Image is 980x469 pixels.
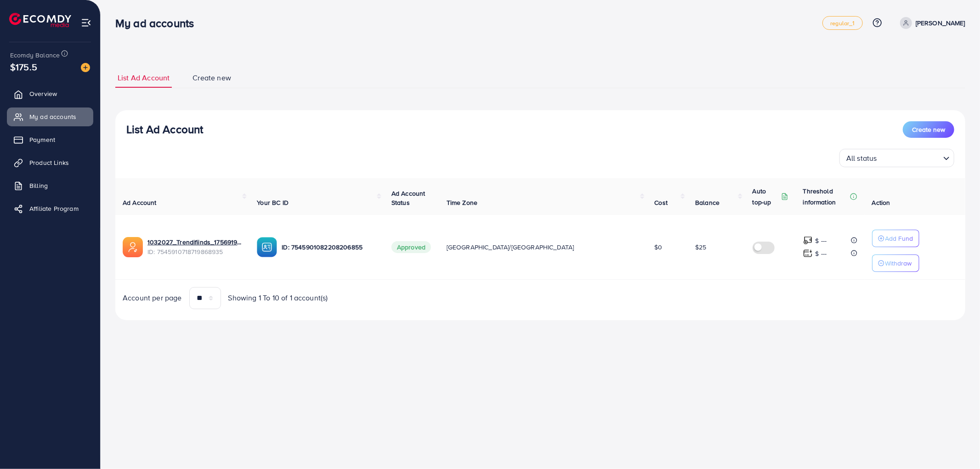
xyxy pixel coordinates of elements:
[29,112,76,121] span: My ad accounts
[147,237,242,247] a: 1032027_Trendifiinds_1756919487825
[753,186,779,208] p: Auto top-up
[912,125,945,134] span: Create new
[896,17,965,29] a: [PERSON_NAME]
[193,73,231,83] span: Create new
[885,233,913,244] p: Add Fund
[695,243,706,252] span: $25
[126,123,203,136] h3: List Ad Account
[118,73,170,83] span: List Ad Account
[228,293,328,303] span: Showing 1 To 10 of 1 account(s)
[9,13,71,27] img: logo
[81,17,91,28] img: menu
[7,176,93,195] a: Billing
[816,248,827,259] p: $ ---
[10,51,60,60] span: Ecomdy Balance
[29,204,79,213] span: Affiliate Program
[81,63,90,72] img: image
[29,181,48,190] span: Billing
[391,241,431,253] span: Approved
[822,16,862,30] a: regular_1
[655,198,668,207] span: Cost
[880,150,940,165] input: Search for option
[7,153,93,172] a: Product Links
[115,17,201,30] h3: My ad accounts
[29,89,57,98] span: Overview
[123,237,143,257] img: ic-ads-acc.e4c84228.svg
[941,428,973,462] iframe: Chat
[844,152,879,165] span: All status
[10,60,37,73] span: $175.5
[839,149,954,167] div: Search for option
[257,237,277,257] img: ic-ba-acc.ded83a64.svg
[257,198,289,207] span: Your BC ID
[147,247,242,256] span: ID: 7545910718719868935
[872,254,919,272] button: Withdraw
[123,293,182,303] span: Account per page
[29,158,69,167] span: Product Links
[803,249,813,258] img: top-up amount
[123,198,157,207] span: Ad Account
[816,235,827,246] p: $ ---
[282,242,376,253] p: ID: 7545901082208206855
[872,198,890,207] span: Action
[447,243,574,252] span: [GEOGRAPHIC_DATA]/[GEOGRAPHIC_DATA]
[885,258,912,269] p: Withdraw
[7,107,93,126] a: My ad accounts
[872,230,919,247] button: Add Fund
[7,85,93,103] a: Overview
[447,198,477,207] span: Time Zone
[655,243,663,252] span: $0
[29,135,55,144] span: Payment
[391,189,425,207] span: Ad Account Status
[803,236,813,245] img: top-up amount
[803,186,848,208] p: Threshold information
[7,130,93,149] a: Payment
[7,199,93,218] a: Affiliate Program
[830,20,855,26] span: regular_1
[147,237,242,256] div: <span class='underline'>1032027_Trendifiinds_1756919487825</span></br>7545910718719868935
[916,17,965,28] p: [PERSON_NAME]
[903,121,954,138] button: Create new
[695,198,719,207] span: Balance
